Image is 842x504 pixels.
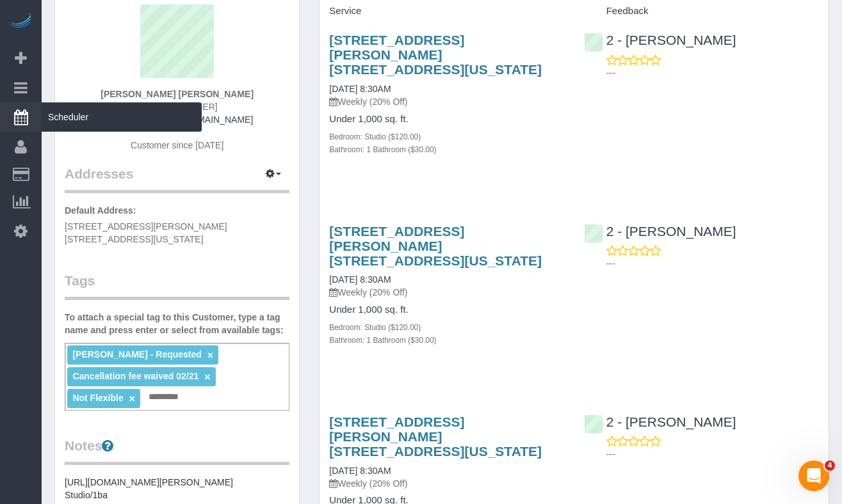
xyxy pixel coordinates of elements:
[329,477,564,490] p: Weekly (20% Off)
[101,89,254,99] strong: [PERSON_NAME] [PERSON_NAME]
[204,372,210,382] a: ×
[329,33,542,77] a: [STREET_ADDRESS][PERSON_NAME] [STREET_ADDRESS][US_STATE]
[207,350,213,361] a: ×
[65,221,227,244] span: [STREET_ADDRESS][PERSON_NAME] [STREET_ADDRESS][US_STATE]
[329,286,564,299] p: Weekly (20% Off)
[65,436,289,465] legend: Notes
[825,461,835,471] span: 4
[65,476,289,501] pre: [URL][DOMAIN_NAME][PERSON_NAME] Studio/1ba
[329,323,421,332] small: Bedroom: Studio ($120.00)
[129,393,135,404] a: ×
[329,414,542,459] a: [STREET_ADDRESS][PERSON_NAME] [STREET_ADDRESS][US_STATE]
[65,271,289,300] legend: Tags
[584,33,736,47] a: 2 - [PERSON_NAME]
[329,145,436,154] small: Bathroom: 1 Bathroom ($30.00)
[42,102,202,132] span: Scheduler
[606,448,819,461] p: ---
[329,84,391,94] a: [DATE] 8:30AM
[329,114,564,125] h4: Under 1,000 sq. ft.
[65,204,136,217] label: Default Address:
[329,304,564,315] h4: Under 1,000 sq. ft.
[798,461,829,491] iframe: Intercom live chat
[584,6,819,17] h4: Feedback
[137,102,218,112] span: [PHONE_NUMBER]
[606,257,819,270] p: ---
[65,311,289,336] label: To attach a special tag to this Customer, type a tag name and press enter or select from availabl...
[72,349,201,359] span: [PERSON_NAME] - Requested
[72,371,198,381] span: Cancellation fee waived 02/21
[584,224,736,239] a: 2 - [PERSON_NAME]
[329,224,542,268] a: [STREET_ADDRESS][PERSON_NAME] [STREET_ADDRESS][US_STATE]
[329,336,436,345] small: Bathroom: 1 Bathroom ($30.00)
[584,414,736,429] a: 2 - [PERSON_NAME]
[329,466,391,476] a: [DATE] 8:30AM
[329,6,564,17] h4: Service
[131,140,223,150] span: Customer since [DATE]
[329,95,564,108] p: Weekly (20% Off)
[72,393,123,403] span: Not Flexible
[329,132,421,141] small: Bedroom: Studio ($120.00)
[8,13,33,31] img: Automaid Logo
[606,67,819,79] p: ---
[329,274,391,285] a: [DATE] 8:30AM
